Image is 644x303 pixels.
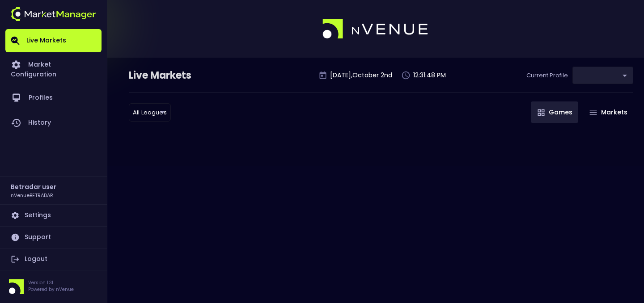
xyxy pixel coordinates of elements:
a: Support [5,227,102,248]
img: gameIcon [538,109,545,116]
button: Markets [583,101,633,123]
div: Version 1.31Powered by nVenue [5,279,102,294]
button: Games [531,101,578,123]
p: Version 1.31 [28,279,74,286]
div: Live Markets [129,68,238,83]
h3: nVenueBETRADAR [11,192,53,198]
a: Live Markets [5,29,102,52]
p: Powered by nVenue [28,286,74,293]
p: 12:31:48 PM [413,71,446,80]
a: History [5,110,102,135]
img: logo [11,7,96,21]
a: Market Configuration [5,52,102,85]
a: Logout [5,248,102,270]
h2: Betradar user [11,182,56,192]
div: ​ [129,103,171,122]
p: Current Profile [526,71,568,80]
a: Profiles [5,85,102,110]
a: Settings [5,205,102,226]
img: logo [322,19,429,39]
div: ​ [572,67,633,84]
p: [DATE] , October 2 nd [330,71,392,80]
img: gameIcon [589,110,597,115]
